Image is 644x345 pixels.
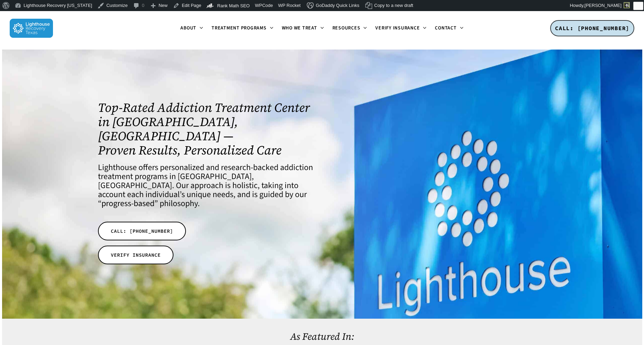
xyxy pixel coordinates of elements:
span: Contact [435,25,456,32]
span: About [180,25,196,32]
span: Who We Treat [282,25,317,32]
a: Resources [328,26,372,31]
span: [PERSON_NAME] [584,3,621,8]
img: Lighthouse Recovery Texas [10,19,53,38]
a: Who We Treat [278,26,328,31]
h1: Top-Rated Addiction Treatment Center in [GEOGRAPHIC_DATA], [GEOGRAPHIC_DATA] — Proven Results, Pe... [98,100,313,157]
span: Rank Math SEO [217,3,250,8]
a: Treatment Programs [207,26,278,31]
span: Resources [332,25,360,32]
a: Contact [431,26,467,31]
a: About [176,26,207,31]
h4: Lighthouse offers personalized and research-backed addiction treatment programs in [GEOGRAPHIC_DA... [98,163,313,208]
a: progress-based [101,197,154,210]
a: CALL: [PHONE_NUMBER] [98,222,186,240]
a: As Featured In: [290,330,354,343]
span: CALL: [PHONE_NUMBER] [111,228,173,235]
a: VERIFY INSURANCE [98,246,173,264]
span: CALL: [PHONE_NUMBER] [555,25,629,32]
a: Verify Insurance [371,26,431,31]
a: CALL: [PHONE_NUMBER] [550,20,634,37]
span: Verify Insurance [375,25,420,32]
span: Treatment Programs [212,25,267,32]
span: VERIFY INSURANCE [111,251,161,258]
